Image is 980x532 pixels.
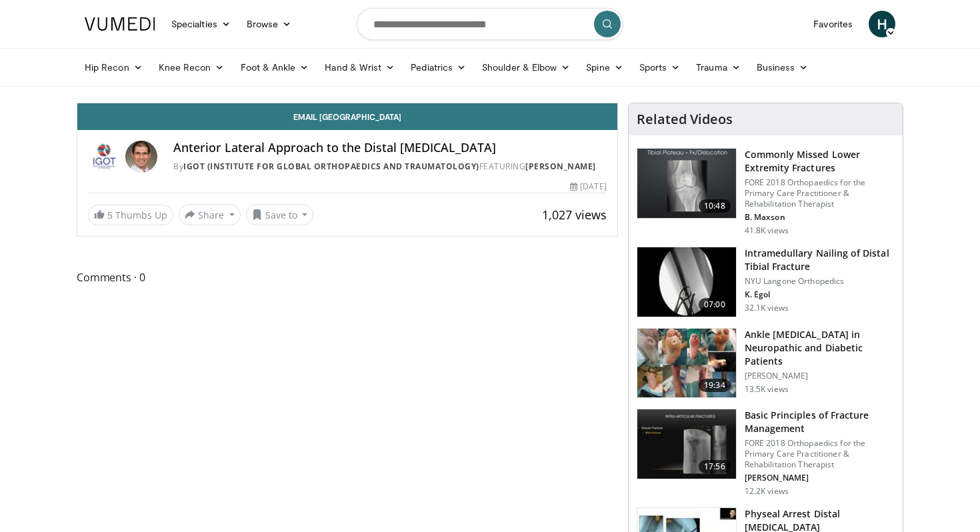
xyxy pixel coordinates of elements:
a: 10:48 Commonly Missed Lower Extremity Fractures FORE 2018 Orthopaedics for the Primary Care Pract... [637,148,895,236]
img: Avatar [125,141,157,173]
p: FORE 2018 Orthopaedics for the Primary Care Practitioner & Rehabilitation Therapist [745,438,895,470]
a: 17:56 Basic Principles of Fracture Management FORE 2018 Orthopaedics for the Primary Care Practit... [637,409,895,497]
a: Sports [631,54,689,81]
div: [DATE] [570,181,606,193]
p: 32.1K views [745,303,789,313]
h4: Related Videos [637,111,733,127]
div: By FEATURING [173,161,607,173]
a: Email [GEOGRAPHIC_DATA] [77,103,617,130]
a: Knee Recon [151,54,233,81]
span: 19:34 [699,379,731,392]
a: Business [749,54,817,81]
a: 07:00 Intramedullary Nailing of Distal Tibial Fracture NYU Langone Orthopedics K. Egol 32.1K views [637,247,895,317]
a: Specialties [163,11,239,37]
a: 5 Thumbs Up [88,205,173,225]
p: FORE 2018 Orthopaedics for the Primary Care Practitioner & Rehabilitation Therapist [745,177,895,209]
a: Favorites [805,11,861,37]
p: [PERSON_NAME] [745,473,895,483]
img: IGOT (Institute for Global Orthopaedics and Traumatology) [88,141,120,173]
h4: Anterior Lateral Approach to the Distal [MEDICAL_DATA] [173,141,607,155]
a: Hip Recon [77,54,151,81]
p: 41.8K views [745,225,789,236]
img: VuMedi Logo [85,17,155,31]
input: Search topics, interventions [357,8,623,40]
a: Shoulder & Elbow [474,54,578,81]
a: 19:34 Ankle [MEDICAL_DATA] in Neuropathic and Diabetic Patients [PERSON_NAME] 13.5K views [637,328,895,399]
span: Comments 0 [77,269,618,286]
h3: Basic Principles of Fracture Management [745,409,895,435]
a: Hand & Wrist [317,54,403,81]
p: 13.5K views [745,384,789,395]
button: Save to [246,204,314,225]
a: Spine [578,54,631,81]
h3: Intramedullary Nailing of Distal Tibial Fracture [745,247,895,273]
p: 12.2K views [745,486,789,497]
a: Browse [239,11,300,37]
a: IGOT (Institute for Global Orthopaedics and Traumatology) [183,161,479,172]
a: [PERSON_NAME] [525,161,596,172]
h3: Ankle [MEDICAL_DATA] in Neuropathic and Diabetic Patients [745,328,895,368]
p: NYU Langone Orthopedics [745,276,895,287]
span: 10:48 [699,199,731,213]
a: Pediatrics [403,54,474,81]
a: Foot & Ankle [233,54,317,81]
a: Trauma [688,54,749,81]
p: B. Maxson [745,212,895,223]
img: 553c0fcc-025f-46a8-abd3-2bc504dbb95e.150x105_q85_crop-smart_upscale.jpg [637,329,736,398]
a: H [869,11,895,37]
p: [PERSON_NAME] [745,371,895,381]
span: 5 [107,209,113,221]
img: Egol_IM_1.png.150x105_q85_crop-smart_upscale.jpg [637,247,736,317]
img: bc1996f8-a33c-46db-95f7-836c2427973f.150x105_q85_crop-smart_upscale.jpg [637,409,736,479]
p: K. Egol [745,289,895,300]
button: Share [179,204,241,225]
span: 1,027 views [542,207,607,223]
img: 4aa379b6-386c-4fb5-93ee-de5617843a87.150x105_q85_crop-smart_upscale.jpg [637,149,736,218]
span: 07:00 [699,298,731,311]
span: 17:56 [699,460,731,473]
h3: Commonly Missed Lower Extremity Fractures [745,148,895,175]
